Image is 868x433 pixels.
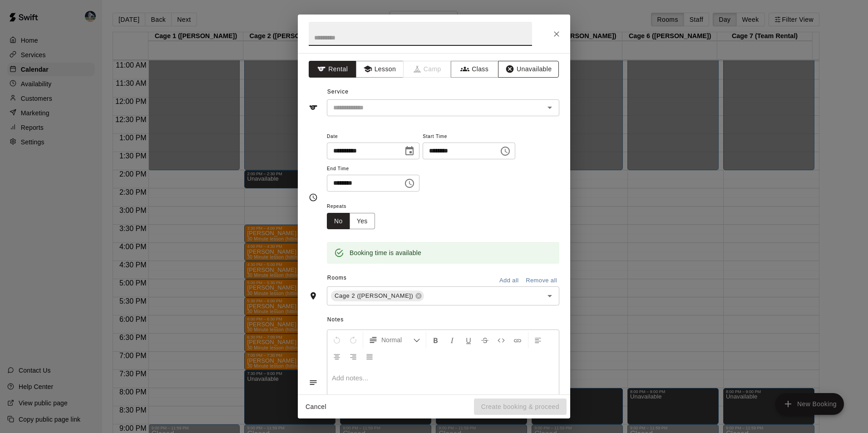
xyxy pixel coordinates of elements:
[327,275,347,281] span: Rooms
[543,101,556,114] button: Open
[461,332,476,348] button: Format Underline
[327,213,350,230] button: No
[428,332,444,348] button: Format Bold
[496,142,514,160] button: Choose time, selected time is 2:30 PM
[345,348,361,364] button: Right Align
[530,332,546,348] button: Left Align
[423,131,515,143] span: Start Time
[494,274,523,288] button: Add all
[327,163,419,175] span: End Time
[365,332,424,348] button: Formatting Options
[309,61,356,78] button: Rental
[523,274,559,288] button: Remove all
[301,399,330,415] button: Cancel
[309,378,318,387] svg: Notes
[327,313,559,327] span: Notes
[329,332,345,348] button: Undo
[400,142,419,160] button: Choose date, selected date is Sep 12, 2025
[309,291,318,300] svg: Rooms
[498,61,559,78] button: Unavailable
[493,332,509,348] button: Insert Code
[510,332,525,348] button: Insert Link
[444,332,460,348] button: Format Italics
[309,103,318,112] svg: Service
[327,131,419,143] span: Date
[345,332,361,348] button: Redo
[327,89,349,95] span: Service
[327,213,375,230] div: outlined button group
[356,61,404,78] button: Lesson
[327,201,382,213] span: Repeats
[477,332,493,348] button: Format Strikethrough
[329,348,345,364] button: Center Align
[451,61,498,78] button: Class
[400,174,419,192] button: Choose time, selected time is 3:30 PM
[331,291,417,300] span: Cage 2 ([PERSON_NAME])
[362,348,377,364] button: Justify Align
[350,245,421,261] div: Booking time is available
[548,26,565,42] button: Close
[381,335,413,344] span: Normal
[350,213,375,230] button: Yes
[331,290,424,301] div: Cage 2 ([PERSON_NAME])
[309,193,318,202] svg: Timing
[543,290,556,302] button: Open
[404,61,451,78] span: Camps can only be created in the Services page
